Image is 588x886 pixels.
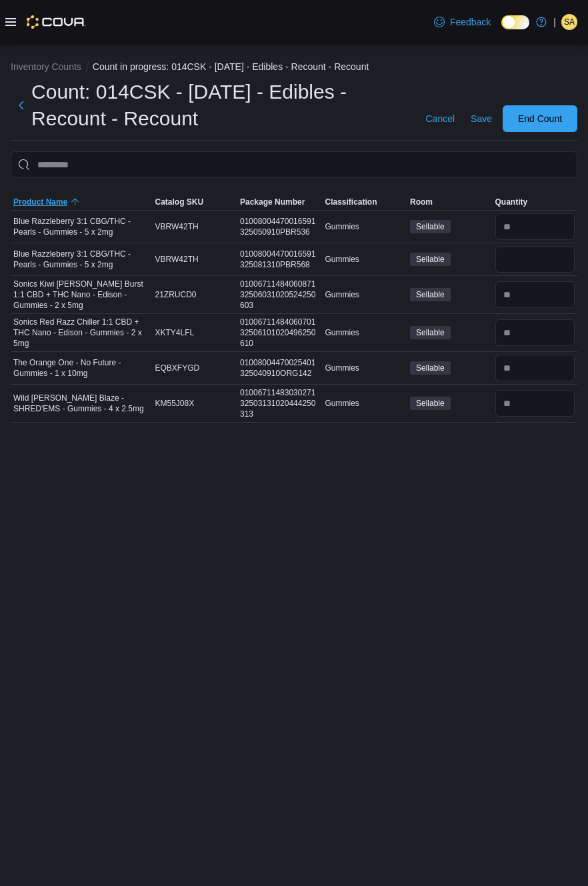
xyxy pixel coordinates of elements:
[155,221,199,232] span: VBRW42TH
[325,363,359,373] span: Gummies
[13,357,150,379] span: The Orange One - No Future - Gummies - 1 x 10mg
[325,254,359,265] span: Gummies
[13,216,150,237] span: Blue Razzleberry 3:1 CBG/THC - Pearls - Gummies - 5 x 2mg
[11,194,153,210] button: Product Name
[561,14,577,30] div: Shawn Alexander
[410,197,433,207] span: Room
[13,393,150,414] span: Wild [PERSON_NAME] Blaze - SHRED'EMS - Gummies - 4 x 2.5mg
[416,327,445,339] span: Sellable
[493,194,578,210] button: Quantity
[410,397,451,410] span: Sellable
[13,317,150,349] span: Sonics Red Razz Chiller 1:1 CBD + THC Nano - Edison - Gummies - 2 x 5mg
[425,112,455,125] span: Cancel
[237,314,323,351] div: 0100671148406070132506101020496250610
[27,15,86,29] img: Cova
[11,92,31,119] button: Next
[237,276,323,313] div: 0100671148406087132506031020524250603
[553,14,556,30] p: |
[237,385,323,422] div: 0100671148303027132503131020444250313
[237,213,323,240] div: 01008004470016591325050910PBR536
[11,151,577,178] input: This is a search bar. After typing your query, hit enter to filter the results lower in the page.
[155,363,200,373] span: EQBXFYGD
[155,289,197,300] span: 21ZRUCD0
[13,249,150,270] span: Blue Razzleberry 3:1 CBG/THC - Pearls - Gummies - 5 x 2mg
[501,15,529,29] input: Dark Mode
[237,355,323,381] div: 01008004470025401325040910ORG142
[31,79,409,132] h1: Count: 014CSK - [DATE] - Edibles - Recount - Recount
[237,194,323,210] button: Package Number
[416,253,445,265] span: Sellable
[325,398,359,409] span: Gummies
[416,221,445,233] span: Sellable
[518,112,562,125] span: End Count
[325,327,359,338] span: Gummies
[11,60,577,76] nav: An example of EuiBreadcrumbs
[240,197,305,207] span: Package Number
[155,254,199,265] span: VBRW42TH
[429,9,496,35] a: Feedback
[420,105,460,132] button: Cancel
[325,289,359,300] span: Gummies
[416,397,445,409] span: Sellable
[155,197,204,207] span: Catalog SKU
[11,61,81,72] button: Inventory Counts
[325,197,377,207] span: Classification
[410,326,451,339] span: Sellable
[153,194,238,210] button: Catalog SKU
[416,362,445,374] span: Sellable
[410,361,451,375] span: Sellable
[237,246,323,273] div: 01008004470016591325081310PBR568
[450,15,491,29] span: Feedback
[495,197,528,207] span: Quantity
[13,279,150,311] span: Sonics Kiwi [PERSON_NAME] Burst 1:1 CBD + THC Nano - Edison - Gummies - 2 x 5mg
[93,61,369,72] button: Count in progress: 014CSK - [DATE] - Edibles - Recount - Recount
[471,112,492,125] span: Save
[155,398,195,409] span: KM55J08X
[416,289,445,301] span: Sellable
[323,194,408,210] button: Classification
[564,14,575,30] span: SA
[325,221,359,232] span: Gummies
[503,105,577,132] button: End Count
[155,327,195,338] span: XKTY4LFL
[13,197,67,207] span: Product Name
[410,220,451,233] span: Sellable
[410,253,451,266] span: Sellable
[465,105,497,132] button: Save
[410,288,451,301] span: Sellable
[501,29,502,30] span: Dark Mode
